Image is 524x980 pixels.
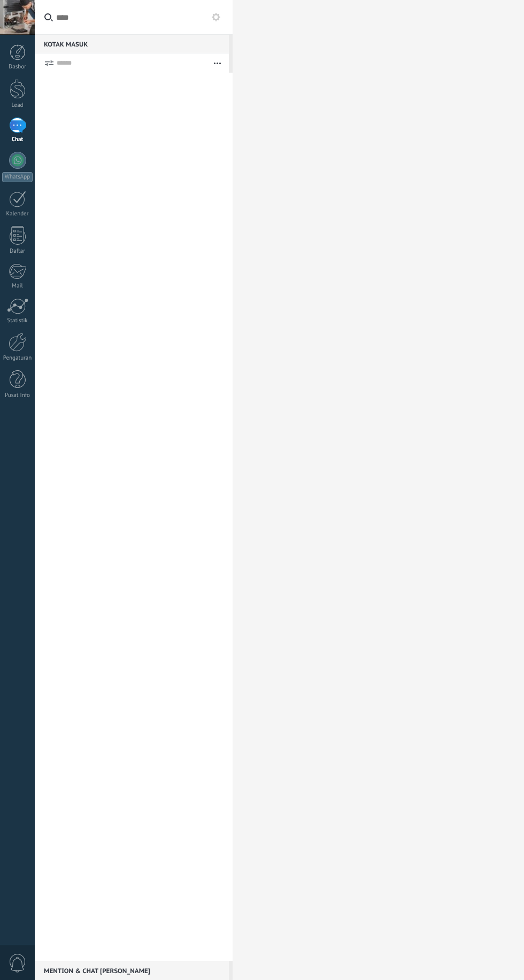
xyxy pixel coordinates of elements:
div: Dasbor [2,64,33,71]
div: Lead [2,102,33,109]
div: Pengaturan [2,355,33,362]
div: Mention & Chat [PERSON_NAME] [35,961,229,980]
div: Kotak masuk [35,34,229,53]
div: Pusat Info [2,392,33,399]
div: Kalender [2,211,33,217]
div: Chat [2,136,33,143]
div: Mail [2,283,33,290]
div: Daftar [2,248,33,255]
div: WhatsApp [2,172,33,182]
div: Statistik [2,317,33,324]
button: Lainnya [206,53,229,73]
